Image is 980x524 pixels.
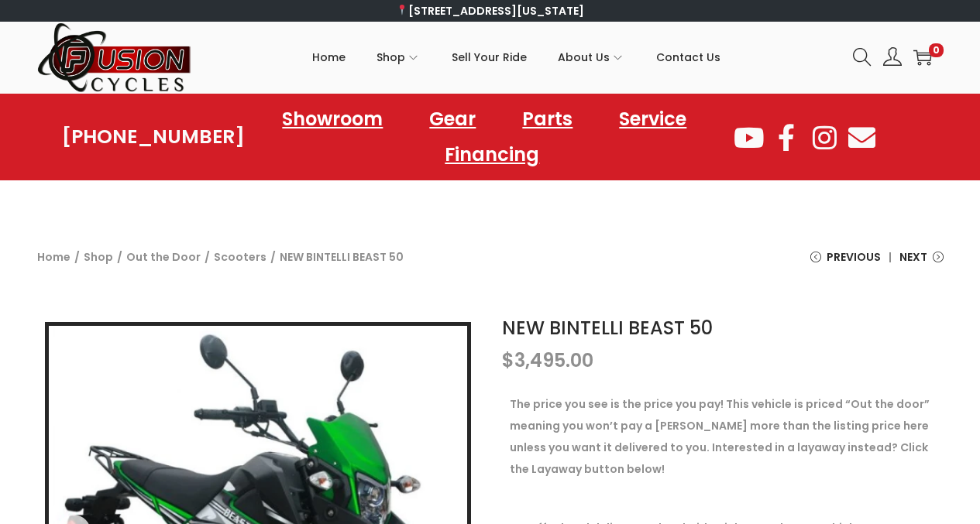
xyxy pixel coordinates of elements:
[205,246,210,268] span: /
[827,246,881,268] span: Previous
[397,5,407,15] img: 📍
[126,249,201,265] a: Out the Door
[245,101,732,173] nav: Menu
[502,348,593,373] bdi: 3,495.00
[558,38,610,77] span: About Us
[429,137,555,173] a: Financing
[510,393,936,480] p: The price you see is the price you pay! This vehicle is priced “Out the door” meaning you won’t p...
[270,246,276,268] span: /
[810,246,881,279] a: Previous
[37,22,192,94] img: Woostify retina logo
[558,22,625,92] a: About Us
[312,38,346,77] span: Home
[37,249,70,265] a: Home
[502,348,514,373] span: $
[899,246,927,268] span: Next
[312,22,346,92] a: Home
[280,246,404,268] span: NEW BINTELLI BEAST 50
[414,101,491,137] a: Gear
[62,126,245,148] a: [PHONE_NUMBER]
[656,22,720,92] a: Contact Us
[377,22,421,92] a: Shop
[84,249,113,265] a: Shop
[603,101,702,137] a: Service
[192,22,841,92] nav: Primary navigation
[913,48,932,67] a: 0
[377,38,405,77] span: Shop
[656,38,720,77] span: Contact Us
[266,101,398,137] a: Showroom
[899,246,944,279] a: Next
[214,249,266,265] a: Scooters
[396,3,584,19] a: [STREET_ADDRESS][US_STATE]
[507,101,588,137] a: Parts
[74,246,80,268] span: /
[452,38,527,77] span: Sell Your Ride
[117,246,122,268] span: /
[452,22,527,92] a: Sell Your Ride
